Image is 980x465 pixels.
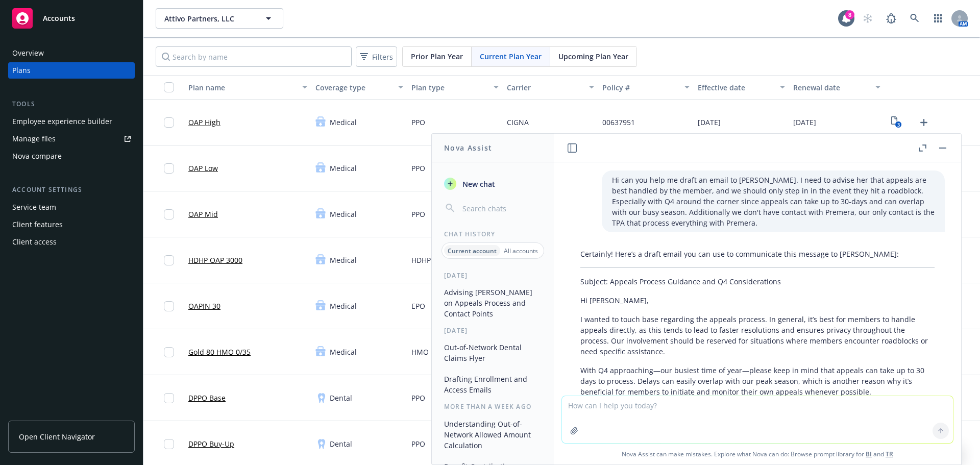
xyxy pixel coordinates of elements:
a: DPPO Buy-Up [188,438,234,449]
button: Attivo Partners, LLC [156,8,283,29]
p: Current account [448,247,497,255]
button: Understanding Out-of-Network Allowed Amount Calculation [440,415,546,454]
input: Toggle Row Selected [164,439,174,449]
button: Policy # [598,75,694,100]
a: Upload Plan Documents [916,114,932,131]
span: New chat [460,179,495,189]
input: Search by name [156,46,352,67]
button: Plan type [407,75,503,100]
button: Carrier [503,75,598,100]
p: Certainly! Here’s a draft email you can use to communicate this message to [PERSON_NAME]: [580,249,935,259]
input: Select all [164,82,174,92]
span: Filters [358,50,395,64]
div: Tools [8,99,135,109]
span: Dental [330,393,352,403]
div: Renewal date [793,82,869,93]
span: [DATE] [698,117,721,128]
button: New chat [440,175,546,193]
span: Nova Assist can make mistakes. Explore what Nova can do: Browse prompt library for and [558,444,957,464]
div: Service team [12,199,56,215]
a: Nova compare [8,148,135,164]
span: Filters [372,52,393,62]
a: Search [904,8,925,29]
span: HMO [411,347,429,357]
input: Toggle Row Selected [164,209,174,219]
span: [DATE] [793,117,816,128]
span: Accounts [43,14,75,22]
button: Plan name [184,75,311,100]
button: Out-of-Network Dental Claims Flyer [440,339,546,366]
p: With Q4 approaching—our busiest time of year—please keep in mind that appeals can take up to 30 d... [580,365,935,397]
a: BI [866,450,872,458]
span: Medical [330,117,357,128]
div: Manage files [12,131,56,147]
text: 3 [897,121,900,128]
span: Prior Plan Year [411,51,463,62]
p: Hi can you help me draft an email to [PERSON_NAME]. I need to advise her that appeals are best ha... [612,175,935,228]
p: All accounts [504,247,538,255]
div: Plans [12,62,31,79]
input: Search chats [460,201,542,215]
div: Policy # [602,82,678,93]
input: Toggle Row Selected [164,347,174,357]
a: Gold 80 HMO 0/35 [188,347,251,357]
span: Medical [330,301,357,311]
a: View Plan Documents [889,114,905,131]
a: HDHP OAP 3000 [188,255,242,265]
div: Client features [12,216,63,233]
span: Medical [330,347,357,357]
span: PPO [411,393,425,403]
a: TR [886,450,893,458]
div: Employee experience builder [12,113,112,130]
input: Toggle Row Selected [164,255,174,265]
div: Coverage type [315,82,391,93]
input: Toggle Row Selected [164,393,174,403]
span: CIGNA [507,117,529,128]
button: Filters [356,46,397,67]
p: I wanted to touch base regarding the appeals process. In general, it’s best for members to handle... [580,314,935,357]
div: Chat History [432,230,554,238]
a: OAPIN 30 [188,301,220,311]
div: Plan type [411,82,487,93]
span: PPO [411,438,425,449]
input: Toggle Row Selected [164,301,174,311]
span: PPO [411,117,425,128]
button: Advising [PERSON_NAME] on Appeals Process and Contact Points [440,284,546,322]
a: Plans [8,62,135,79]
input: Toggle Row Selected [164,117,174,128]
a: Manage files [8,131,135,147]
span: 00637951 [602,117,635,128]
span: Medical [330,209,357,219]
div: [DATE] [432,326,554,335]
span: EPO [411,301,425,311]
input: Toggle Row Selected [164,163,174,174]
div: 8 [845,10,854,19]
a: Report a Bug [881,8,901,29]
div: Nova compare [12,148,62,164]
a: Client access [8,234,135,250]
a: DPPO Base [188,393,226,403]
span: Current Plan Year [480,51,542,62]
a: Overview [8,45,135,61]
span: PPO [411,209,425,219]
a: Employee experience builder [8,113,135,130]
span: HDHP PPO [411,255,447,265]
span: Medical [330,255,357,265]
a: Client features [8,216,135,233]
a: Start snowing [857,8,878,29]
a: Service team [8,199,135,215]
span: Upcoming Plan Year [558,51,628,62]
a: OAP Low [188,163,218,174]
div: More than a week ago [432,402,554,411]
button: Effective date [694,75,789,100]
span: Open Client Navigator [19,431,95,442]
a: Accounts [8,4,135,33]
div: Plan name [188,82,296,93]
a: OAP High [188,117,220,128]
div: Effective date [698,82,774,93]
button: Coverage type [311,75,407,100]
div: [DATE] [432,271,554,280]
span: Medical [330,163,357,174]
div: Client access [12,234,57,250]
a: Switch app [928,8,948,29]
